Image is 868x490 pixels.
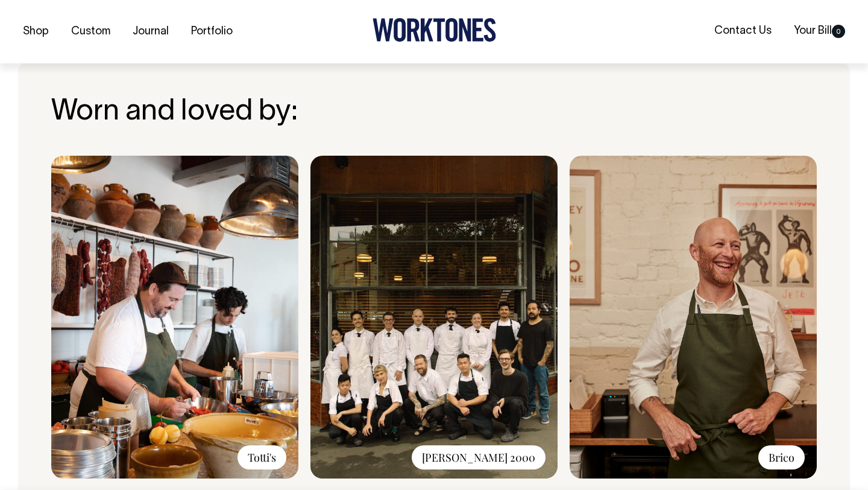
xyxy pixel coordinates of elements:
span: 0 [832,25,845,38]
div: Brico [758,445,805,469]
img: Tottis.jpg [51,156,298,479]
a: Your Bill0 [789,21,850,41]
a: Contact Us [709,21,776,41]
a: Portfolio [186,22,237,42]
img: WKT005-Brico-240222-015-MichaelPham-WebRes_6b03f630-ecd7-4bf1-87a6-b20e011ff2ae.jpg [570,156,817,479]
div: Totti's [237,445,286,469]
a: Custom [66,22,115,42]
a: Journal [128,22,174,42]
h3: Worn and loved by: [51,97,817,129]
a: Shop [18,22,54,42]
div: [PERSON_NAME] 2000 [412,445,546,469]
img: Pellegrino_2000.jpg [310,156,558,479]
